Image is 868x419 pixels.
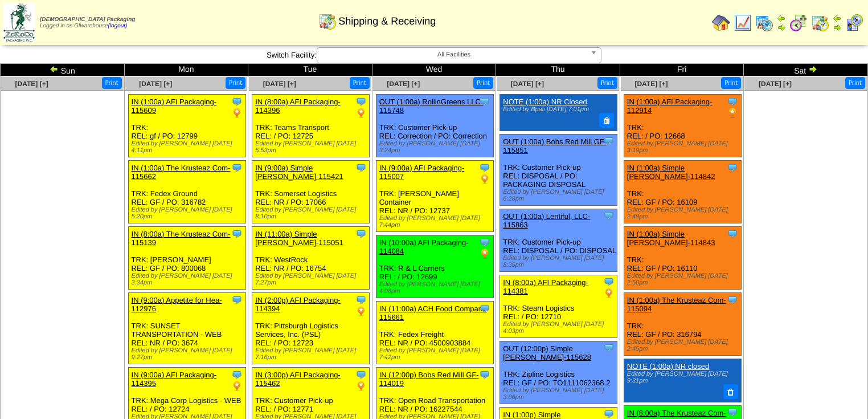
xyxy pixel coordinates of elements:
[322,48,586,62] span: All Facilities
[603,276,615,287] img: Tooltip
[355,107,367,119] img: PO
[255,140,369,154] div: Edited by [PERSON_NAME] [DATE] 5:53pm
[777,23,786,32] img: arrowright.gif
[627,296,726,313] a: IN (1:00a) The Krusteaz Com-115094
[379,215,493,229] div: Edited by [PERSON_NAME] [DATE] 7:44pm
[231,369,243,380] img: Tooltip
[376,302,493,364] div: TRK: Fedex Freight REL: NR / PO: 4500903884
[597,77,617,89] button: Print
[845,77,865,89] button: Print
[379,304,487,322] a: IN (11:00a) ACH Food Compani-115661
[255,164,343,181] a: IN (9:00a) Simple [PERSON_NAME]-115421
[231,96,243,107] img: Tooltip
[355,294,367,306] img: Tooltip
[727,162,738,173] img: Tooltip
[627,272,741,286] div: Edited by [PERSON_NAME] [DATE] 2:50pm
[808,64,817,74] img: arrowright.gif
[355,96,367,107] img: Tooltip
[627,206,741,220] div: Edited by [PERSON_NAME] [DATE] 2:49pm
[379,371,479,388] a: IN (12:00p) Bobs Red Mill GF-114019
[15,80,48,88] span: [DATE] [+]
[479,237,490,248] img: Tooltip
[503,212,590,229] a: OUT (1:00a) Lentiful, LLC-115863
[338,15,436,27] span: Shipping & Receiving
[479,303,490,314] img: Tooltip
[376,235,493,298] div: TRK: R & L Carriers REL: / PO: 12699
[132,140,245,154] div: Edited by [PERSON_NAME] [DATE] 4:11pm
[124,64,248,76] td: Mon
[503,137,607,154] a: OUT (1:00a) Bobs Red Mill GF-115851
[627,230,715,247] a: IN (1:00a) Simple [PERSON_NAME]-114843
[132,272,245,286] div: Edited by [PERSON_NAME] [DATE] 3:34pm
[355,306,367,317] img: PO
[255,206,369,220] div: Edited by [PERSON_NAME] [DATE] 8:10pm
[479,162,490,173] img: Tooltip
[231,107,243,119] img: PO
[811,14,829,32] img: calendarinout.gif
[128,293,245,364] div: TRK: SUNSET TRANSPORTATION - WEB REL: NR / PO: 3674
[1,64,125,76] td: Sun
[132,97,217,115] a: IN (1:00a) AFI Packaging-115609
[252,95,370,157] div: TRK: Teams Transport REL: / PO: 12725
[226,77,245,89] button: Print
[727,107,738,119] img: PO
[503,387,617,401] div: Edited by [PERSON_NAME] [DATE] 3:06pm
[376,161,493,232] div: TRK: [PERSON_NAME] Container REL: NR / PO: 12737
[727,406,738,418] img: Tooltip
[379,140,493,154] div: Edited by [PERSON_NAME] [DATE] 3:24pm
[318,12,337,30] img: calendarinout.gif
[263,80,296,88] a: [DATE] [+]
[252,161,370,223] div: TRK: Somerset Logistics REL: NR / PO: 17066
[503,189,617,202] div: Edited by [PERSON_NAME] [DATE] 6:28pm
[255,230,343,247] a: IN (11:00a) Simple [PERSON_NAME]-115051
[372,64,496,76] td: Wed
[603,342,615,353] img: Tooltip
[503,278,588,295] a: IN (8:00a) AFI Packaging-114381
[376,95,493,157] div: TRK: Customer Pick-up REL: Correction / PO: Correction
[603,135,615,147] img: Tooltip
[503,321,617,335] div: Edited by [PERSON_NAME] [DATE] 4:03pm
[727,294,738,306] img: Tooltip
[833,14,842,23] img: arrowleft.gif
[355,380,367,392] img: PO
[379,97,484,115] a: OUT (1:00a) RollinGreens LLC-115748
[503,255,617,269] div: Edited by [PERSON_NAME] [DATE] 8:35pm
[721,77,741,89] button: Print
[511,80,544,88] a: [DATE] [+]
[255,97,341,115] a: IN (8:00a) AFI Packaging-114396
[727,228,738,239] img: Tooltip
[627,97,713,115] a: IN (1:00a) AFI Packaging-112914
[777,14,786,23] img: arrowleft.gif
[128,227,245,290] div: TRK: [PERSON_NAME] REL: GF / PO: 800068
[627,371,736,384] div: Edited by [PERSON_NAME] [DATE] 9:31pm
[387,80,420,88] a: [DATE] [+]
[132,164,231,181] a: IN (1:00a) The Krusteaz Com-115662
[734,14,752,32] img: line_graph.gif
[479,173,490,185] img: PO
[599,113,614,128] button: Delete Note
[627,339,741,352] div: Edited by [PERSON_NAME] [DATE] 2:45pm
[102,77,122,89] button: Print
[40,17,135,23] span: [DEMOGRAPHIC_DATA] Packaging
[255,296,341,313] a: IN (2:00p) AFI Packaging-114394
[496,64,620,76] td: Thu
[139,80,172,88] a: [DATE] [+]
[355,369,367,380] img: Tooltip
[479,96,490,107] img: Tooltip
[833,23,842,32] img: arrowright.gif
[603,210,615,221] img: Tooltip
[50,64,59,74] img: arrowleft.gif
[634,80,668,88] a: [DATE] [+]
[132,371,217,388] a: IN (9:00a) AFI Packaging-114395
[3,3,35,42] img: zoroco-logo-small.webp
[789,14,808,32] img: calendarblend.gif
[744,64,868,76] td: Sat
[350,77,370,89] button: Print
[755,14,773,32] img: calendarprod.gif
[479,248,490,259] img: PO
[473,77,493,89] button: Print
[759,80,792,88] a: [DATE] [+]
